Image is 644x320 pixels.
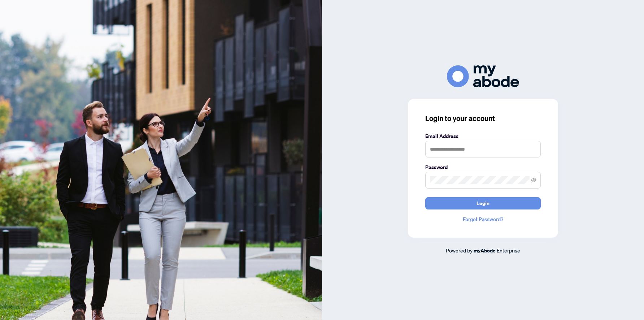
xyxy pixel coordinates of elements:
span: Enterprise [497,247,520,254]
img: ma-logo [447,65,519,87]
label: Email Address [425,132,541,140]
span: eye-invisible [531,178,536,183]
button: Login [425,197,541,209]
label: Password [425,163,541,171]
span: Powered by [446,247,473,254]
span: Login [477,198,489,209]
a: myAbode [474,247,496,255]
a: Forgot Password? [425,215,541,223]
h3: Login to your account [425,113,541,124]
